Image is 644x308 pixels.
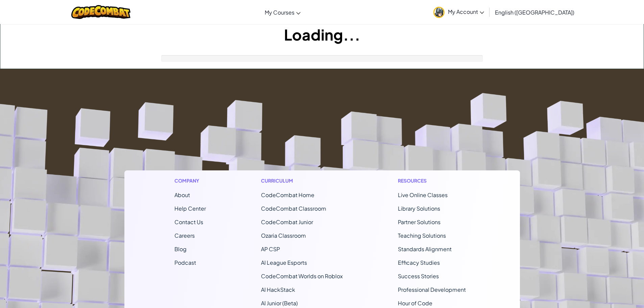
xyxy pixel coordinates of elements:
[261,232,306,239] a: Ozaria Classroom
[398,205,440,212] a: Library Solutions
[261,259,307,266] a: AI League Esports
[398,286,466,293] a: Professional Development
[398,218,440,226] a: Partner Solutions
[0,24,644,45] h1: Loading...
[261,218,313,226] a: CodeCombat Junior
[265,9,294,16] span: My Courses
[261,273,343,280] a: CodeCombat Worlds on Roblox
[448,8,484,15] span: My Account
[433,7,445,18] img: avatar
[261,177,343,184] h1: Curriculum
[174,259,196,266] a: Podcast
[492,3,578,21] a: English ([GEOGRAPHIC_DATA])
[398,259,440,266] a: Efficacy Studies
[261,286,295,293] a: AI HackStack
[261,300,298,307] a: AI Junior (Beta)
[398,300,432,307] a: Hour of Code
[71,5,130,19] img: CodeCombat logo
[495,9,574,16] span: English ([GEOGRAPHIC_DATA])
[398,273,439,280] a: Success Stories
[174,177,206,184] h1: Company
[174,205,206,212] a: Help Center
[398,245,452,253] a: Standards Alignment
[174,232,195,239] a: Careers
[398,177,470,184] h1: Resources
[398,191,448,198] a: Live Online Classes
[261,3,304,21] a: My Courses
[174,245,187,253] a: Blog
[261,191,314,198] span: CodeCombat Home
[174,191,190,198] a: About
[261,245,280,253] a: AP CSP
[261,205,326,212] a: CodeCombat Classroom
[174,218,203,226] span: Contact Us
[430,1,487,23] a: My Account
[398,232,446,239] a: Teaching Solutions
